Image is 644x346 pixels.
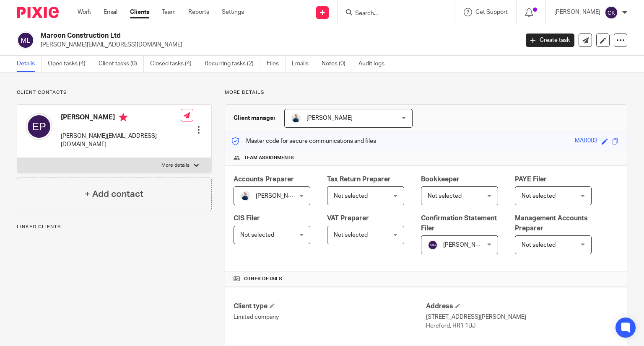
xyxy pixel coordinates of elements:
[421,215,497,231] span: Confirmation Statement Filer
[205,56,260,72] a: Recurring tasks (2)
[256,193,302,199] span: [PERSON_NAME]
[327,176,391,183] span: Tax Return Preparer
[267,56,286,72] a: Files
[61,113,181,124] h4: [PERSON_NAME]
[554,8,600,16] p: [PERSON_NAME]
[443,242,489,248] span: [PERSON_NAME]
[188,8,209,16] a: Reports
[61,132,181,149] p: [PERSON_NAME][EMAIL_ADDRESS][DOMAIN_NAME]
[85,188,143,201] h4: + Add contact
[291,113,301,123] img: MC_T&CO-3.jpg
[17,56,42,72] a: Details
[104,8,117,16] a: Email
[234,176,294,183] span: Accounts Preparer
[240,232,274,238] span: Not selected
[17,31,34,49] img: svg%3E
[150,56,198,72] a: Closed tasks (4)
[428,193,462,199] span: Not selected
[26,113,52,140] img: svg%3E
[421,176,460,183] span: Bookkeeper
[292,56,315,72] a: Emails
[240,191,250,201] img: MC_T&CO-3.jpg
[334,232,368,238] span: Not selected
[48,56,92,72] a: Open tasks (4)
[244,155,294,161] span: Team assignments
[428,240,438,250] img: svg%3E
[244,276,282,282] span: Other details
[41,41,513,49] p: [PERSON_NAME][EMAIL_ADDRESS][DOMAIN_NAME]
[234,114,276,122] h3: Client manager
[17,89,212,96] p: Client contacts
[78,8,91,16] a: Work
[222,8,244,16] a: Settings
[515,176,547,183] span: PAYE Filer
[162,8,176,16] a: Team
[526,34,574,47] a: Create task
[605,6,618,19] img: svg%3E
[334,193,368,199] span: Not selected
[234,302,426,311] h4: Client type
[130,8,149,16] a: Clients
[358,56,391,72] a: Audit logs
[119,113,127,121] i: Primary
[522,242,556,248] span: Not selected
[322,56,352,72] a: Notes (0)
[306,115,353,121] span: [PERSON_NAME]
[515,215,588,231] span: Management Accounts Preparer
[225,89,627,96] p: More details
[354,10,430,18] input: Search
[575,137,597,146] div: MAR003
[41,31,419,40] h2: Maroon Construction Ltd
[161,162,190,169] p: More details
[17,224,212,230] p: Linked clients
[426,322,618,330] p: Hereford, HR1 1UJ
[17,7,59,18] img: Pixie
[522,193,556,199] span: Not selected
[426,313,618,321] p: [STREET_ADDRESS][PERSON_NAME]
[99,56,144,72] a: Client tasks (0)
[234,313,426,321] p: Limited company
[426,302,618,311] h4: Address
[234,215,260,222] span: CIS Filer
[231,137,376,145] p: Master code for secure communications and files
[475,9,508,15] span: Get Support
[327,215,369,222] span: VAT Preparer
